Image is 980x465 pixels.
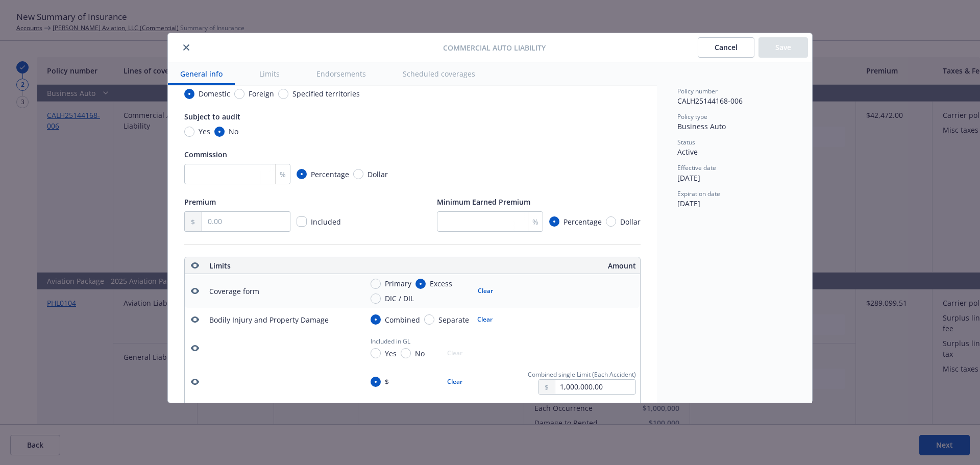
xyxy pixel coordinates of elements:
[304,62,378,85] button: Endorsements
[437,197,530,207] span: Minimum Earned Premium
[677,173,700,183] span: [DATE]
[292,88,360,99] span: Specified territories
[367,169,388,180] span: Dollar
[205,257,379,274] th: Limits
[532,216,538,227] span: %
[371,348,381,358] input: Yes
[441,375,469,389] button: Clear
[677,189,720,198] span: Expiration date
[234,89,244,99] input: Foreign
[677,163,716,172] span: Effective date
[415,348,425,359] span: No
[184,127,194,137] input: Yes
[415,279,426,289] input: Excess
[677,87,718,95] span: Policy number
[385,293,414,304] span: DIC / DIL
[438,314,469,325] span: Separate
[549,216,559,227] input: Percentage
[427,257,640,274] th: Amount
[371,337,410,346] span: Included in GL
[199,88,230,99] span: Domestic
[430,278,452,289] span: Excess
[371,377,381,387] input: $
[168,62,235,85] button: General info
[202,212,290,231] input: 0.00
[229,126,238,137] span: No
[371,314,381,325] input: Combined
[278,89,288,99] input: Specified territories
[563,216,602,227] span: Percentage
[209,314,329,325] div: Bodily Injury and Property Damage
[390,62,487,85] button: Scheduled coverages
[555,380,635,394] input: 0.00
[184,150,227,159] span: Commission
[371,293,381,304] input: DIC / DIL
[385,314,420,325] span: Combined
[353,169,363,179] input: Dollar
[528,370,636,379] span: Combined single Limit (Each Accident)
[677,96,743,106] span: CALH25144168-006
[249,88,274,99] span: Foreign
[297,169,307,179] input: Percentage
[677,121,726,131] span: Business Auto
[677,147,698,157] span: Active
[620,216,641,227] span: Dollar
[677,112,707,121] span: Policy type
[199,126,210,137] span: Yes
[184,112,240,121] span: Subject to audit
[214,127,225,137] input: No
[311,217,341,227] span: Included
[471,312,499,327] button: Clear
[401,348,411,358] input: No
[311,169,349,180] span: Percentage
[184,197,216,207] span: Premium
[371,279,381,289] input: Primary
[424,314,434,325] input: Separate
[247,62,292,85] button: Limits
[180,41,192,54] button: close
[606,216,616,227] input: Dollar
[209,286,259,297] div: Coverage form
[385,278,411,289] span: Primary
[677,199,700,208] span: [DATE]
[443,42,546,53] span: Commercial Auto Liability
[385,348,397,359] span: Yes
[472,284,499,298] button: Clear
[385,376,389,387] span: $
[280,169,286,180] span: %
[184,89,194,99] input: Domestic
[698,37,754,58] button: Cancel
[677,138,695,146] span: Status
